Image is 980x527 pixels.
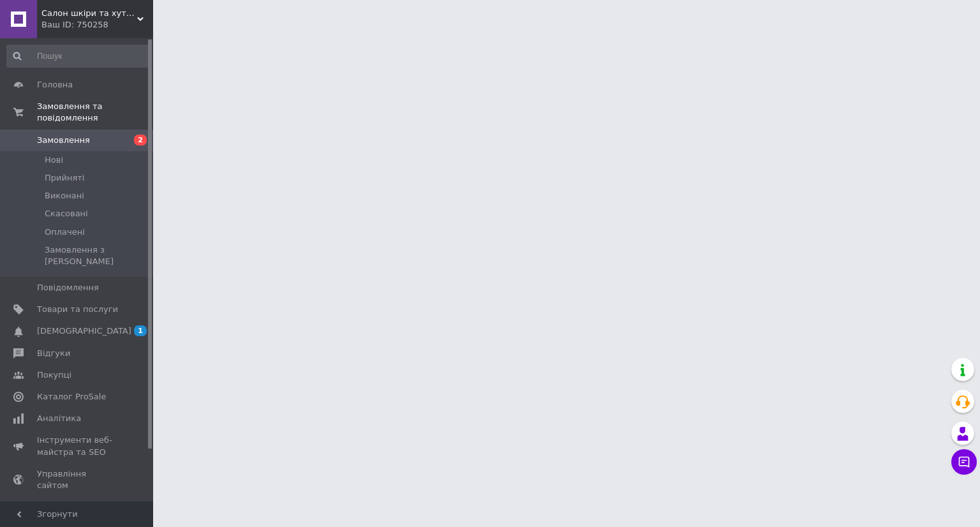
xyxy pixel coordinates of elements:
[37,282,99,293] span: Повідомлення
[37,434,118,457] span: Інструменти веб-майстра та SEO
[45,226,85,238] span: Оплачені
[37,413,81,424] span: Аналітика
[41,19,153,31] div: Ваш ID: 750258
[45,154,63,166] span: Нові
[37,369,71,381] span: Покупці
[6,45,151,68] input: Пошук
[134,325,147,336] span: 1
[37,135,90,146] span: Замовлення
[41,8,137,19] span: Салон шкіри та хутра "СВІТЛАНА"
[45,172,84,184] span: Прийняті
[37,325,131,337] span: [DEMOGRAPHIC_DATA]
[37,348,70,359] span: Відгуки
[37,101,153,124] span: Замовлення та повідомлення
[134,135,147,145] span: 2
[45,244,149,267] span: Замовлення з [PERSON_NAME]
[37,304,118,315] span: Товари та послуги
[37,391,106,403] span: Каталог ProSale
[45,208,88,219] span: Скасовані
[37,468,118,491] span: Управління сайтом
[45,190,84,202] span: Виконані
[951,449,977,475] button: Чат з покупцем
[37,79,73,91] span: Головна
